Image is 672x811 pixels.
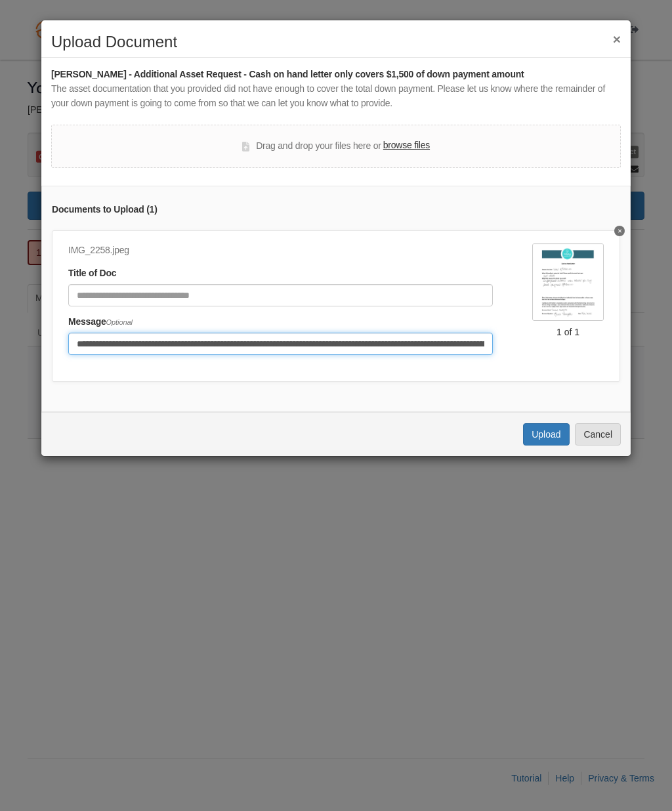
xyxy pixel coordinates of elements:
[51,82,621,111] div: The asset documentation that you provided did not have enough to cover the total down payment. Pl...
[68,333,493,355] input: Include any comments on this document
[68,243,493,258] div: IMG_2258.jpeg
[68,266,116,281] label: Title of Doc
[68,284,493,306] input: Document Title
[51,33,621,51] h2: Upload Document
[242,138,430,154] div: Drag and drop your files here or
[68,315,133,329] label: Message
[532,325,604,339] div: 1 of 1
[614,226,625,236] button: Delete undefined
[575,423,621,446] button: Cancel
[613,32,621,46] button: ×
[52,203,620,217] div: Documents to Upload ( 1 )
[532,243,604,321] img: IMG_2258.jpeg
[383,138,430,153] label: browse files
[51,68,621,82] div: [PERSON_NAME] - Additional Asset Request - Cash on hand letter only covers $1,500 of down payment...
[523,423,569,446] button: Upload
[106,318,133,326] span: Optional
